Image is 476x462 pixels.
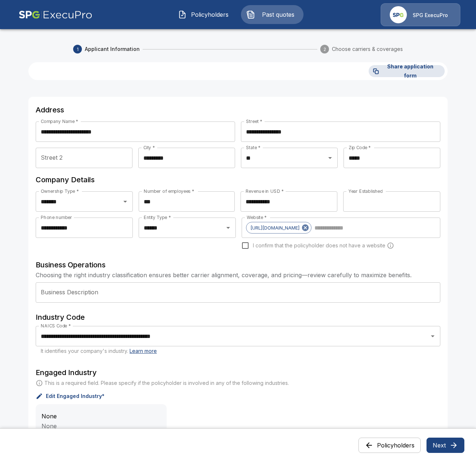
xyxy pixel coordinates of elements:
span: I confirm that the policyholder does not have a website [253,242,385,249]
label: Phone number [41,214,72,220]
button: Open [428,331,438,341]
span: Past quotes [258,10,298,19]
label: Ownership Type * [41,188,79,194]
p: This is a required field. Please specify if the policyholder is involved in any of the following ... [44,379,289,387]
button: Next [427,438,464,453]
h6: Business Operations [36,259,440,271]
div: [URL][DOMAIN_NAME] [246,222,312,234]
span: [URL][DOMAIN_NAME] [246,224,304,232]
label: Company Name * [41,118,78,124]
span: None [41,422,57,430]
a: Agency IconSPG ExecuPro [381,3,460,26]
label: Number of employees * [144,188,194,194]
button: Past quotes IconPast quotes [241,5,304,24]
img: Past quotes Icon [246,10,255,19]
p: Choosing the right industry classification ensures better carrier alignment, coverage, and pricin... [36,271,440,279]
h6: Company Details [36,174,440,186]
h6: Address [36,104,440,116]
span: Policyholders [190,10,230,19]
img: AA Logo [19,3,92,26]
button: Open [120,196,130,207]
button: Policyholders IconPolicyholders [172,5,235,24]
span: It identifies your company's industry. [41,348,157,354]
img: Agency Icon [390,6,407,23]
a: Learn more [130,348,157,354]
p: Edit Engaged Industry* [46,394,104,399]
label: Revenue in USD * [246,188,284,194]
button: Open [223,223,233,233]
label: Year Established [348,188,382,194]
label: Street * [246,118,262,124]
label: Zip Code * [349,144,371,151]
text: 2 [323,47,326,52]
text: 1 [77,47,79,52]
h6: Engaged Industry [36,367,440,378]
svg: Carriers run a cyber security scan on the policyholders' websites. Please enter a website wheneve... [387,242,394,249]
label: State * [246,144,261,151]
label: Website * [247,214,267,220]
button: Share application form [369,65,445,77]
p: SPG ExecuPro [413,12,448,19]
span: Applicant Information [85,45,140,53]
label: NAICS Code * [41,323,71,329]
span: None [41,413,57,420]
label: City * [143,144,155,151]
h6: Industry Code [36,311,440,323]
button: Open [325,153,335,163]
label: Entity Type * [144,214,171,220]
img: Policyholders Icon [178,10,187,19]
span: Choose carriers & coverages [332,45,403,53]
button: Policyholders [358,438,421,453]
